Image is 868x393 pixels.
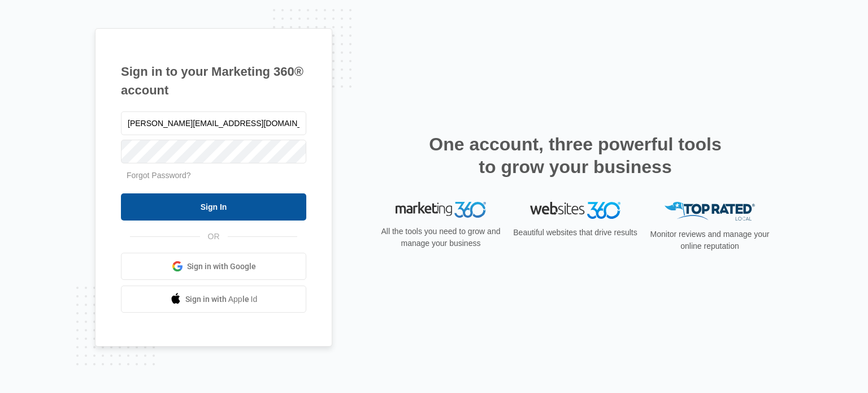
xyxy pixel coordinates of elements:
input: Email [121,111,306,135]
a: Sign in with Apple Id [121,286,306,313]
img: Websites 360 [530,202,620,218]
span: Sign in with Google [187,261,256,273]
h1: Sign in to your Marketing 360® account [121,62,306,100]
img: Marketing 360 [396,202,486,218]
p: All the tools you need to grow and manage your business [377,226,504,249]
input: Sign In [121,193,306,221]
p: Beautiful websites that drive results [512,227,639,239]
a: Forgot Password? [127,171,191,180]
img: Top Rated Local [665,202,755,221]
span: OR [200,231,228,243]
a: Sign in with Google [121,253,306,280]
p: Monitor reviews and manage your online reputation [646,228,773,252]
h2: One account, three powerful tools to grow your business [426,133,725,178]
span: Sign in with Apple Id [185,293,258,305]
